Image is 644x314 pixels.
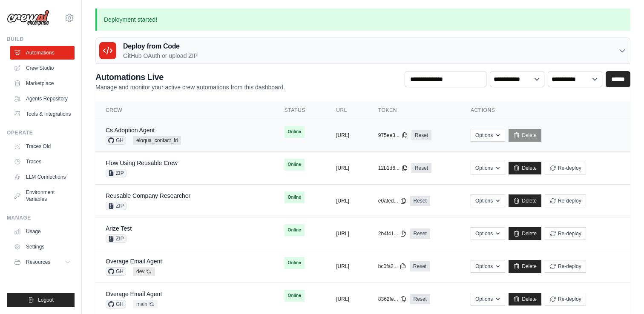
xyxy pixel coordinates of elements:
[545,194,586,207] button: Re-deploy
[411,163,431,173] a: Reset
[471,129,505,142] button: Options
[285,159,305,171] span: Online
[106,136,126,145] span: GH
[410,294,430,304] a: Reset
[106,169,126,177] span: ZIP
[545,227,586,240] button: Re-deploy
[10,107,75,121] a: Tools & Integrations
[95,83,285,91] p: Manage and monitor your active crew automations from this dashboard.
[285,126,305,138] span: Online
[410,261,430,271] a: Reset
[10,61,75,75] a: Crew Studio
[410,228,430,239] a: Reset
[285,191,305,203] span: Online
[7,36,75,43] div: Build
[106,258,162,265] a: Overage Email Agent
[10,155,75,168] a: Traces
[274,102,326,119] th: Status
[378,230,407,237] button: 2b4f41...
[471,260,505,273] button: Options
[10,225,75,238] a: Usage
[26,259,50,265] span: Resources
[7,293,75,307] button: Logout
[106,225,132,232] a: Arize Test
[123,51,198,60] p: GitHub OAuth or upload ZIP
[410,196,430,206] a: Reset
[133,267,155,276] span: dev
[106,267,126,276] span: GH
[509,260,541,273] a: Delete
[378,296,407,303] button: 8362fe...
[10,140,75,153] a: Traces Old
[545,162,586,174] button: Re-deploy
[471,293,505,305] button: Options
[95,71,285,83] h2: Automations Live
[7,129,75,136] div: Operate
[10,255,75,269] button: Resources
[7,214,75,221] div: Manage
[460,102,630,119] th: Actions
[378,263,406,270] button: bc0fa2...
[10,170,75,184] a: LLM Connections
[285,290,305,302] span: Online
[471,194,505,207] button: Options
[326,102,368,119] th: URL
[509,162,541,174] a: Delete
[10,186,75,206] a: Environment Variables
[378,132,408,139] button: 975ee3...
[545,293,586,305] button: Re-deploy
[285,257,305,269] span: Online
[38,297,54,303] span: Logout
[411,130,431,140] a: Reset
[106,127,155,134] a: Cs Adoption Agent
[95,102,274,119] th: Crew
[106,192,190,199] a: Reusable Company Researcher
[7,10,49,26] img: Logo
[106,234,126,243] span: ZIP
[509,194,541,207] a: Delete
[509,227,541,240] a: Delete
[133,136,181,145] span: eloqua_contact_id
[378,165,408,171] button: 12b1d6...
[471,227,505,240] button: Options
[95,9,630,31] p: Deployment started!
[133,300,158,308] span: main
[10,77,75,90] a: Marketplace
[123,41,198,51] h3: Deploy from Code
[368,102,460,119] th: Token
[106,202,126,210] span: ZIP
[378,197,407,204] button: e0afed...
[106,300,126,308] span: GH
[106,160,178,166] a: Flow Using Reusable Crew
[509,293,541,305] a: Delete
[106,291,162,297] a: Overage Email Agent
[545,260,586,273] button: Re-deploy
[10,46,75,60] a: Automations
[509,129,541,142] a: Delete
[471,162,505,174] button: Options
[10,92,75,106] a: Agents Repository
[10,240,75,254] a: Settings
[285,224,305,236] span: Online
